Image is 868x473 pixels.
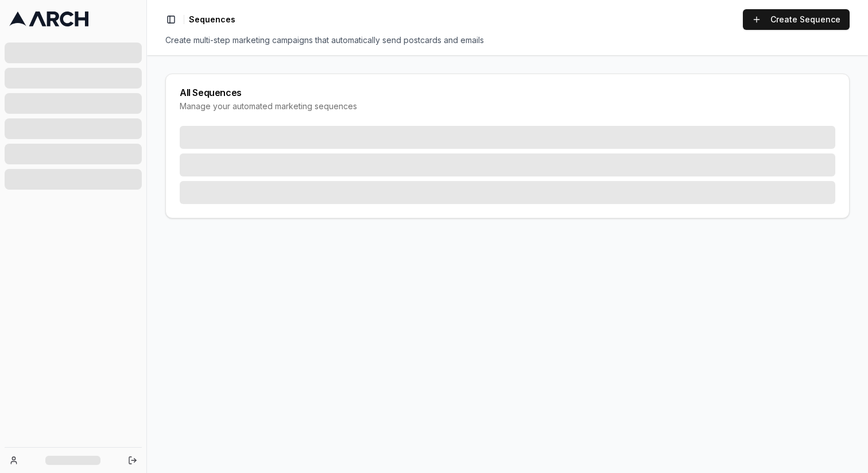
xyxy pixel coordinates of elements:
[165,34,850,46] div: Create multi-step marketing campaigns that automatically send postcards and emails
[189,14,235,25] span: Sequences
[125,452,141,468] button: Log out
[189,14,235,25] nav: breadcrumb
[180,101,835,112] div: Manage your automated marketing sequences
[180,88,835,97] div: All Sequences
[743,9,850,30] a: Create Sequence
